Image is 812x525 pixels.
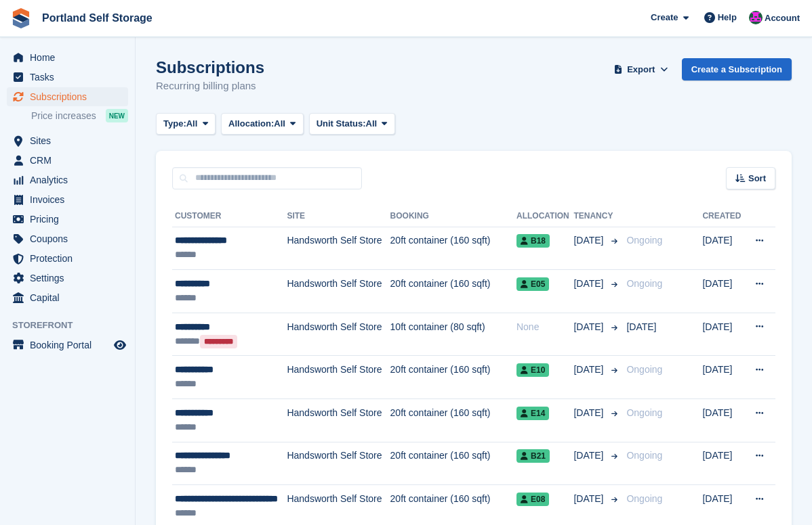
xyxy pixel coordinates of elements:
[626,364,662,375] span: Ongoing
[516,277,549,291] span: E05
[30,68,111,87] span: Tasks
[287,270,390,313] td: Handsworth Self Store
[7,87,128,106] a: menu
[7,288,128,307] a: menu
[7,170,128,189] a: menu
[317,117,366,131] span: Unit Status:
[287,442,390,485] td: Handsworth Self Store
[7,229,128,248] a: menu
[390,356,516,399] td: 20ft container (160 sqft)
[309,113,395,135] button: Unit Status: All
[516,363,549,377] span: E10
[702,313,744,356] td: [DATE]
[30,288,111,307] span: Capital
[11,8,31,28] img: stora-icon-8386f47178a22dfd0bd8f6a31ec36ba5ce8667c1dd55bd0f319d3a0aa187defe.svg
[702,270,744,313] td: [DATE]
[106,109,128,122] div: NEW
[765,12,800,25] span: Account
[7,269,128,288] a: menu
[702,227,744,270] td: [DATE]
[228,117,274,131] span: Allocation:
[516,493,549,506] span: E08
[7,48,128,67] a: menu
[7,151,128,170] a: menu
[573,406,606,420] span: [DATE]
[390,227,516,270] td: 20ft container (160 sqft)
[7,249,128,268] a: menu
[366,117,378,131] span: All
[30,131,111,150] span: Sites
[516,407,549,420] span: E14
[573,492,606,506] span: [DATE]
[7,68,128,87] a: menu
[626,278,662,289] span: Ongoing
[573,277,606,291] span: [DATE]
[626,235,662,246] span: Ongoing
[31,110,96,122] span: Price increases
[390,313,516,356] td: 10ft container (80 sqft)
[702,206,744,227] th: Created
[702,442,744,485] td: [DATE]
[516,320,573,334] div: None
[186,117,198,131] span: All
[30,269,111,288] span: Settings
[516,234,550,248] span: B18
[156,113,216,135] button: Type: All
[37,7,158,29] a: Portland Self Storage
[287,206,390,227] th: Site
[573,449,606,463] span: [DATE]
[611,58,671,81] button: Export
[156,58,264,76] h1: Subscriptions
[112,337,128,353] a: Preview store
[30,170,111,189] span: Analytics
[287,356,390,399] td: Handsworth Self Store
[718,11,737,24] span: Help
[748,172,766,185] span: Sort
[626,321,656,332] span: [DATE]
[573,233,606,248] span: [DATE]
[30,210,111,229] span: Pricing
[516,449,550,463] span: B21
[390,270,516,313] td: 20ft container (160 sqft)
[390,442,516,485] td: 20ft container (160 sqft)
[390,206,516,227] th: Booking
[30,87,111,106] span: Subscriptions
[7,210,128,229] a: menu
[573,363,606,377] span: [DATE]
[7,190,128,209] a: menu
[163,117,186,131] span: Type:
[573,206,621,227] th: Tenancy
[156,78,264,94] p: Recurring billing plans
[172,206,287,227] th: Customer
[626,493,662,504] span: Ongoing
[7,131,128,150] a: menu
[626,407,662,418] span: Ongoing
[30,190,111,209] span: Invoices
[287,313,390,356] td: Handsworth Self Store
[7,336,128,355] a: menu
[573,320,606,334] span: [DATE]
[390,399,516,442] td: 20ft container (160 sqft)
[626,450,662,461] span: Ongoing
[682,58,792,81] a: Create a Subscription
[30,48,111,67] span: Home
[12,319,135,332] span: Storefront
[516,206,573,227] th: Allocation
[30,229,111,248] span: Coupons
[221,113,304,135] button: Allocation: All
[31,108,128,123] a: Price increases NEW
[627,63,655,76] span: Export
[30,336,111,355] span: Booking Portal
[702,399,744,442] td: [DATE]
[30,151,111,170] span: CRM
[287,399,390,442] td: Handsworth Self Store
[274,117,285,131] span: All
[30,249,111,268] span: Protection
[651,11,678,24] span: Create
[287,227,390,270] td: Handsworth Self Store
[749,11,763,24] img: David Baker
[702,356,744,399] td: [DATE]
